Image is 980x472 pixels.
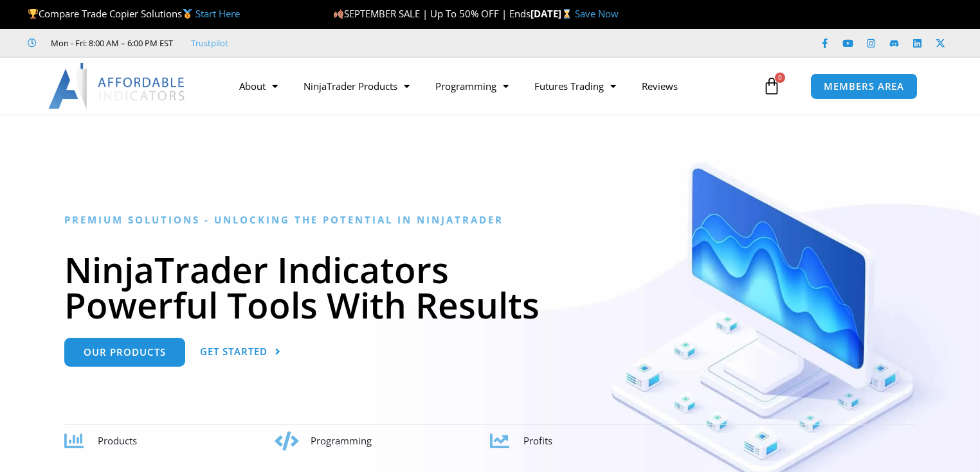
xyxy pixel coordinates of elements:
strong: [DATE] [531,7,575,20]
span: Get Started [200,347,268,356]
a: Our Products [64,338,185,367]
a: Start Here [195,7,240,20]
a: Reviews [629,71,691,101]
a: Get Started [200,338,281,367]
span: SEPTEMBER SALE | Up To 50% OFF | Ends [333,7,531,20]
a: Save Now [575,7,619,20]
span: Our Products [84,347,166,357]
img: 🥇 [183,9,192,19]
a: Trustpilot [191,35,228,51]
a: About [226,71,291,101]
a: Futures Trading [522,71,629,101]
img: LogoAI | Affordable Indicators – NinjaTrader [48,63,186,109]
span: Products [98,434,137,447]
a: 0 [743,67,800,105]
span: Profits [523,434,552,447]
h6: Premium Solutions - Unlocking the Potential in NinjaTrader [64,214,916,226]
a: MEMBERS AREA [810,73,918,100]
img: ⌛ [562,9,572,19]
nav: Menu [226,71,759,101]
span: MEMBERS AREA [824,82,904,91]
a: Programming [422,71,522,101]
span: Mon - Fri: 8:00 AM – 6:00 PM EST [48,35,173,51]
a: NinjaTrader Products [291,71,422,101]
span: Compare Trade Copier Solutions [28,7,240,20]
img: 🍂 [334,9,343,19]
span: 0 [775,73,785,83]
span: Programming [311,434,372,447]
img: 🏆 [28,9,38,19]
h1: NinjaTrader Indicators Powerful Tools With Results [64,252,916,322]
